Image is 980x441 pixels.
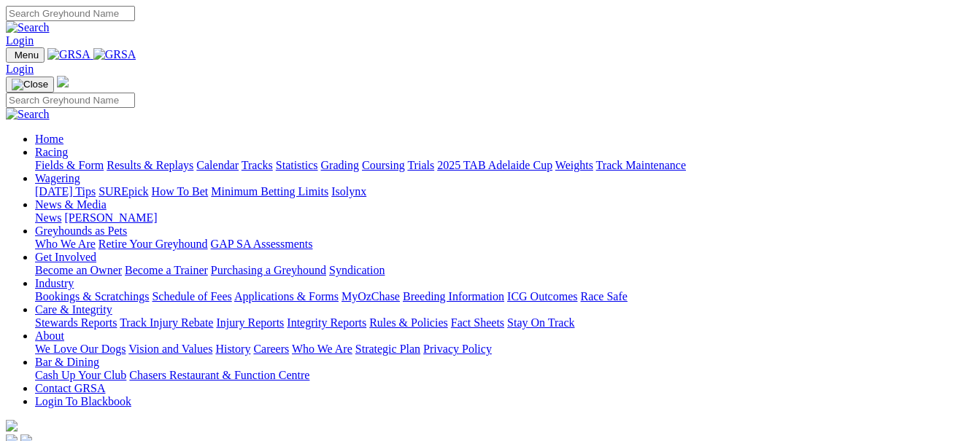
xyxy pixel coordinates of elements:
a: Injury Reports [216,316,284,329]
a: SUREpick [99,185,148,198]
a: Home [35,133,63,145]
img: Close [12,79,48,90]
img: Search [6,21,50,34]
a: Minimum Betting Limits [211,185,328,198]
a: Fields & Form [35,159,104,171]
img: logo-grsa-white.png [6,420,18,432]
div: Care & Integrity [35,316,974,329]
a: MyOzChase [342,290,400,303]
div: Get Involved [35,264,974,277]
a: Purchasing a Greyhound [211,264,326,276]
a: Fact Sheets [451,316,504,329]
div: Racing [35,159,974,172]
a: History [215,343,250,355]
a: Results & Replays [107,159,193,171]
div: About [35,343,974,356]
a: Integrity Reports [287,316,366,329]
div: News & Media [35,211,974,225]
a: Schedule of Fees [152,290,231,303]
div: Industry [35,290,974,303]
a: [PERSON_NAME] [64,211,157,224]
a: Stewards Reports [35,316,117,329]
a: Become an Owner [35,264,122,276]
div: Greyhounds as Pets [35,238,974,251]
a: Stay On Track [507,316,574,329]
a: Tracks [242,159,273,171]
a: Greyhounds as Pets [35,225,127,237]
a: Vision and Values [128,343,212,355]
a: News [35,211,61,224]
a: Bar & Dining [35,356,99,368]
a: Syndication [329,264,385,276]
a: Login To Blackbook [35,395,131,407]
a: Trials [407,159,434,171]
a: Race Safe [580,290,627,303]
input: Search [6,93,135,108]
img: GRSA [47,48,90,61]
a: Get Involved [35,251,96,263]
a: Strategic Plan [355,343,420,355]
a: Grading [321,159,359,171]
a: News & Media [35,198,107,211]
a: Weights [555,159,593,171]
a: Contact GRSA [35,382,105,394]
a: Careers [253,343,289,355]
a: [DATE] Tips [35,185,96,198]
a: Breeding Information [403,290,504,303]
a: Care & Integrity [35,303,112,316]
a: Statistics [276,159,318,171]
a: Racing [35,146,68,158]
a: Cash Up Your Club [35,369,126,381]
a: Login [6,63,34,75]
a: Privacy Policy [423,343,492,355]
a: Who We Are [35,238,96,250]
div: Bar & Dining [35,369,974,382]
img: Search [6,108,50,121]
a: Bookings & Scratchings [35,290,149,303]
a: Track Maintenance [596,159,686,171]
img: GRSA [93,48,136,61]
a: Rules & Policies [369,316,448,329]
a: Login [6,34,34,47]
input: Search [6,6,135,21]
a: Retire Your Greyhound [99,238,208,250]
a: Track Injury Rebate [120,316,213,329]
a: Who We Are [292,343,352,355]
a: About [35,329,64,342]
img: logo-grsa-white.png [57,76,69,87]
a: GAP SA Assessments [211,238,313,250]
a: Wagering [35,172,80,184]
div: Wagering [35,185,974,198]
a: Become a Trainer [125,264,208,276]
a: We Love Our Dogs [35,343,126,355]
a: How To Bet [152,185,209,198]
a: Chasers Restaurant & Function Centre [129,369,309,381]
a: Applications & Forms [234,290,339,303]
a: ICG Outcomes [507,290,577,303]
a: Industry [35,277,74,289]
a: Coursing [362,159,405,171]
span: Menu [15,50,39,61]
button: Toggle navigation [6,47,45,63]
button: Toggle navigation [6,77,54,93]
a: Calendar [196,159,239,171]
a: 2025 TAB Adelaide Cup [437,159,552,171]
a: Isolynx [331,185,366,198]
